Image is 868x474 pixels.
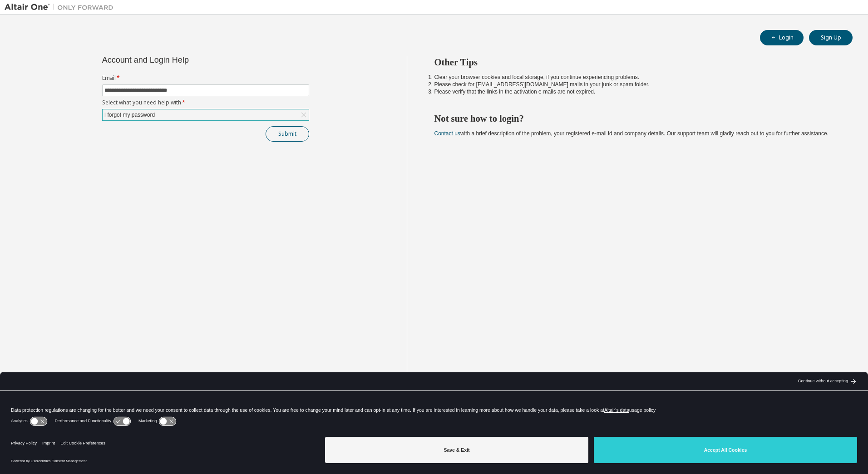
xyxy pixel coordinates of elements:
h2: Other Tips [434,56,837,68]
button: Sign Up [809,30,853,45]
span: with a brief description of the problem, your registered e-mail id and company details. Our suppo... [434,130,829,137]
label: Email [102,74,309,82]
a: Contact us [434,130,460,137]
li: Please verify that the links in the activation e-mails are not expired. [434,88,837,95]
li: Clear your browser cookies and local storage, if you continue experiencing problems. [434,74,837,81]
button: Login [760,30,804,45]
div: I forgot my password [103,110,156,120]
label: Select what you need help with [102,99,309,106]
li: Please check for [EMAIL_ADDRESS][DOMAIN_NAME] mails in your junk or spam folder. [434,81,837,88]
button: Submit [266,126,309,142]
h2: Not sure how to login? [434,113,837,124]
div: I forgot my password [103,109,309,120]
div: Account and Login Help [102,56,268,64]
img: Altair One [5,3,118,12]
